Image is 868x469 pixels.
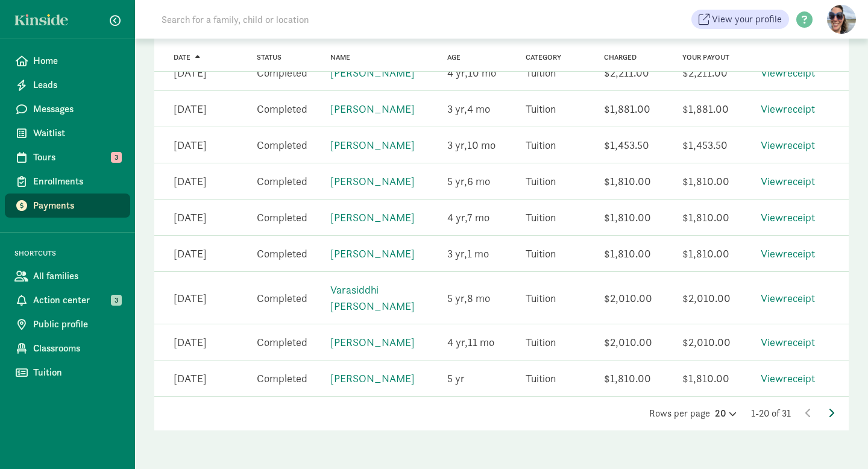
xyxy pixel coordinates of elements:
[257,53,281,61] a: Status
[5,97,130,121] a: Messages
[468,66,496,80] span: 10
[526,370,556,386] div: Tuition
[5,49,130,73] a: Home
[447,53,461,61] a: Age
[257,247,307,260] span: Completed
[447,371,465,385] span: 5
[33,54,121,68] span: Home
[467,138,495,152] span: 10
[526,173,556,189] div: Tuition
[761,335,815,349] a: Viewreceipt
[33,174,121,189] span: Enrollments
[682,173,729,189] div: $1,810.00
[174,334,207,350] div: [DATE]
[761,371,815,385] a: Viewreceipt
[526,290,556,306] div: Tuition
[447,291,467,305] span: 5
[330,174,415,188] a: [PERSON_NAME]
[5,194,130,218] a: Payments
[174,53,190,61] span: Date
[330,53,350,61] a: Name
[526,209,556,225] div: Tuition
[174,101,207,117] div: [DATE]
[257,138,307,152] span: Completed
[761,102,815,116] a: Viewreceipt
[330,247,415,260] a: [PERSON_NAME]
[330,66,415,80] a: [PERSON_NAME]
[154,7,492,31] input: Search for a family, child or location
[682,65,728,81] div: $2,211.00
[467,247,489,260] span: 1
[330,283,415,313] a: Varasiddhi [PERSON_NAME]
[174,137,207,153] div: [DATE]
[174,173,207,189] div: [DATE]
[111,152,122,163] span: 3
[467,102,490,116] span: 4
[761,210,815,224] a: Viewreceipt
[526,137,556,153] div: Tuition
[257,291,307,305] span: Completed
[682,334,731,350] div: $2,010.00
[447,335,468,349] span: 4
[330,335,415,349] a: [PERSON_NAME]
[33,126,121,140] span: Waitlist
[174,53,200,61] a: Date
[682,209,729,225] div: $1,810.00
[526,53,561,61] a: Category
[174,370,207,386] div: [DATE]
[682,290,731,306] div: $2,010.00
[467,210,489,224] span: 7
[682,101,729,117] div: $1,881.00
[33,317,121,332] span: Public profile
[174,245,207,262] div: [DATE]
[5,73,130,97] a: Leads
[257,210,307,224] span: Completed
[5,288,130,312] a: Action center 3
[808,411,868,469] div: Chat Widget
[761,66,815,80] a: Viewreceipt
[682,370,729,386] div: $1,810.00
[330,138,415,152] a: [PERSON_NAME]
[174,290,207,306] div: [DATE]
[174,65,207,81] div: [DATE]
[154,406,849,421] div: Rows per page 1-20 of 31
[5,360,130,385] a: Tuition
[33,269,121,283] span: All families
[257,66,307,80] span: Completed
[604,334,652,350] div: $2,010.00
[257,102,307,116] span: Completed
[33,341,121,356] span: Classrooms
[330,210,415,224] a: [PERSON_NAME]
[526,334,556,350] div: Tuition
[712,12,782,27] span: View your profile
[604,245,651,262] div: $1,810.00
[808,411,868,469] iframe: To enrich screen reader interactions, please activate Accessibility in Grammarly extension settings
[761,138,815,152] a: Viewreceipt
[467,174,490,188] span: 6
[33,293,121,307] span: Action center
[715,406,737,421] div: 20
[5,336,130,360] a: Classrooms
[682,245,729,262] div: $1,810.00
[604,53,637,61] a: Charged
[682,53,729,61] a: Your payout
[526,245,556,262] div: Tuition
[33,102,121,116] span: Messages
[761,247,815,260] a: Viewreceipt
[682,137,728,153] div: $1,453.50
[5,145,130,169] a: Tours 3
[5,264,130,288] a: All families
[691,10,789,29] a: View your profile
[468,335,494,349] span: 11
[526,65,556,81] div: Tuition
[604,370,651,386] div: $1,810.00
[761,174,815,188] a: Viewreceipt
[604,209,651,225] div: $1,810.00
[604,65,649,81] div: $2,211.00
[604,137,649,153] div: $1,453.50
